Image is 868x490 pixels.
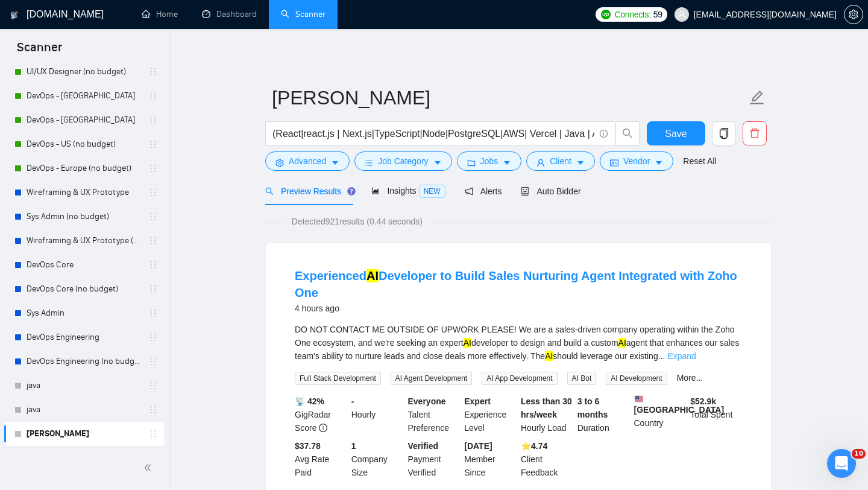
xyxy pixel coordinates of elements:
[526,151,595,171] button: userClientcaret-down
[678,10,686,19] span: user
[27,253,141,277] a: DevOps Core
[743,121,767,145] button: delete
[503,158,511,167] span: caret-down
[827,449,856,478] iframe: Intercom live chat
[844,5,863,24] button: setting
[27,108,141,132] a: DevOps - [GEOGRAPHIC_DATA]
[464,338,471,348] mark: AI
[331,158,339,167] span: caret-down
[27,349,141,374] a: DevOps Engineering (no budget)
[464,396,491,406] b: Expert
[419,185,445,198] span: NEW
[365,158,373,167] span: bars
[27,132,141,156] a: DevOps - US (no budget)
[433,158,442,167] span: caret-down
[465,187,473,196] span: notification
[852,449,866,459] span: 10
[366,269,379,282] mark: AI
[27,398,141,422] a: java
[600,151,673,171] button: idcardVendorcaret-down
[295,372,381,385] span: Full Stack Development
[601,10,611,19] img: upwork-logo.png
[623,154,650,168] span: Vendor
[655,158,663,167] span: caret-down
[576,158,585,167] span: caret-down
[148,405,158,415] span: holder
[462,439,518,479] div: Member Since
[265,151,350,171] button: settingAdvancedcaret-down
[148,236,158,246] span: holder
[536,158,545,167] span: user
[295,301,742,316] div: 4 hours ago
[295,396,324,406] b: 📡 42%
[27,422,141,446] a: [PERSON_NAME]
[465,186,502,196] span: Alerts
[408,441,439,451] b: Verified
[521,441,547,451] b: ⭐️ 4.74
[550,154,571,168] span: Client
[518,395,575,434] div: Hourly Load
[667,351,696,361] a: Expand
[27,277,141,301] a: DevOps Core (no budget)
[148,429,158,439] span: holder
[148,381,158,390] span: holder
[27,325,141,349] a: DevOps Engineering
[148,212,158,221] span: holder
[283,215,431,228] span: Detected 921 results (0.44 seconds)
[27,229,141,253] a: Wireframing & UX Prototype (without budget)
[521,396,572,419] b: Less than 30 hrs/week
[610,158,618,167] span: idcard
[618,338,626,348] mark: AI
[457,151,522,171] button: folderJobscaret-down
[148,115,158,125] span: holder
[521,187,529,196] span: robot
[292,439,349,479] div: Avg Rate Paid
[27,374,141,398] a: java
[143,462,156,474] span: double-left
[743,128,766,139] span: delete
[351,441,356,451] b: 1
[289,154,326,168] span: Advanced
[749,90,765,106] span: edit
[202,9,257,19] a: dashboardDashboard
[653,8,662,21] span: 59
[406,395,462,434] div: Talent Preference
[480,154,498,168] span: Jobs
[265,186,352,196] span: Preview Results
[616,128,639,139] span: search
[148,91,158,101] span: holder
[677,373,703,383] a: More...
[27,301,141,325] a: Sys Admin
[615,121,640,145] button: search
[712,121,736,145] button: copy
[142,9,178,19] a: homeHome
[346,186,357,197] div: Tooltip anchor
[281,9,325,19] a: searchScanner
[577,396,608,419] b: 3 to 6 months
[378,154,428,168] span: Job Category
[349,439,406,479] div: Company Size
[27,180,141,205] a: Wireframing & UX Prototype
[683,154,716,168] a: Reset All
[351,396,354,406] b: -
[275,158,284,167] span: setting
[148,67,158,77] span: holder
[148,188,158,197] span: holder
[292,395,349,434] div: GigRadar Score
[634,395,725,415] b: [GEOGRAPHIC_DATA]
[148,308,158,318] span: holder
[354,151,451,171] button: barsJob Categorycaret-down
[27,84,141,108] a: DevOps - [GEOGRAPHIC_DATA]
[272,126,594,141] input: Search Freelance Jobs...
[844,10,863,19] span: setting
[148,357,158,366] span: holder
[575,395,632,434] div: Duration
[27,156,141,180] a: DevOps - Europe (no budget)
[467,158,476,167] span: folder
[600,130,608,138] span: info-circle
[665,126,687,141] span: Save
[406,439,462,479] div: Payment Verified
[545,351,553,361] mark: AI
[371,186,380,195] span: area-chart
[606,372,667,385] span: AI Development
